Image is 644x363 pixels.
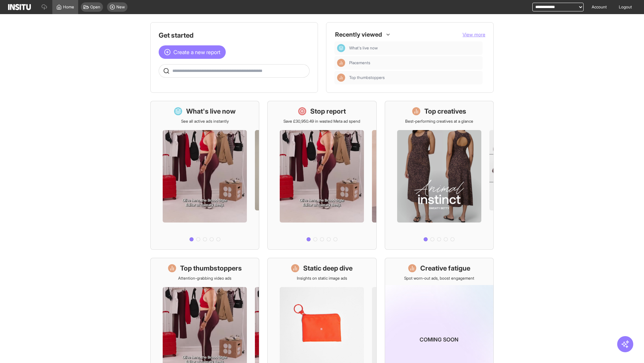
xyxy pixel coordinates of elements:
[337,74,345,82] div: Insights
[159,31,310,40] h1: Get started
[150,101,259,250] a: What's live nowSee all active ads instantly
[463,31,485,38] button: View more
[349,75,480,80] span: Top thumbstoppers
[178,276,231,281] p: Attention-grabbing video ads
[337,44,345,52] div: Dashboard
[159,45,226,59] button: Create a new report
[349,45,378,51] span: What's live now
[8,4,31,10] img: Logo
[267,101,376,250] a: Stop reportSave £30,950.49 in wasted Meta ad spend
[173,48,220,56] span: Create a new report
[283,119,360,124] p: Save £30,950.49 in wasted Meta ad spend
[63,4,74,10] span: Home
[337,59,345,67] div: Insights
[303,264,353,273] h1: Static deep dive
[349,45,480,51] span: What's live now
[385,101,494,250] a: Top creativesBest-performing creatives at a glance
[349,75,385,80] span: Top thumbstoppers
[90,4,100,10] span: Open
[186,107,236,116] h1: What's live now
[424,107,466,116] h1: Top creatives
[463,32,485,37] span: View more
[349,60,370,66] span: Placements
[297,276,347,281] p: Insights on static image ads
[310,107,346,116] h1: Stop report
[405,119,473,124] p: Best-performing creatives at a glance
[116,4,125,10] span: New
[181,119,229,124] p: See all active ads instantly
[180,264,242,273] h1: Top thumbstoppers
[349,60,480,66] span: Placements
